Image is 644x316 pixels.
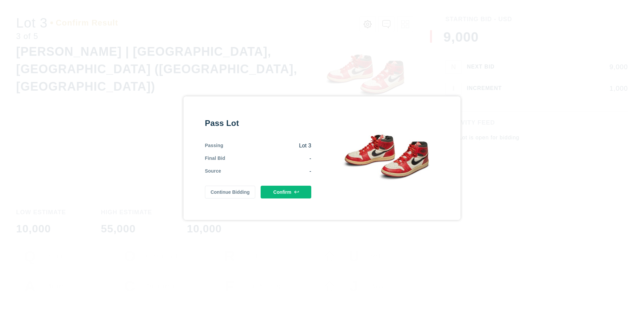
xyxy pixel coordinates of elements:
[205,168,221,175] div: Source
[225,155,311,162] div: -
[205,155,225,162] div: Final Bid
[205,142,223,149] div: Passing
[223,142,311,149] div: Lot 3
[205,118,311,129] div: Pass Lot
[261,186,311,198] button: Confirm
[221,168,311,175] div: -
[205,186,256,198] button: Continue Bidding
